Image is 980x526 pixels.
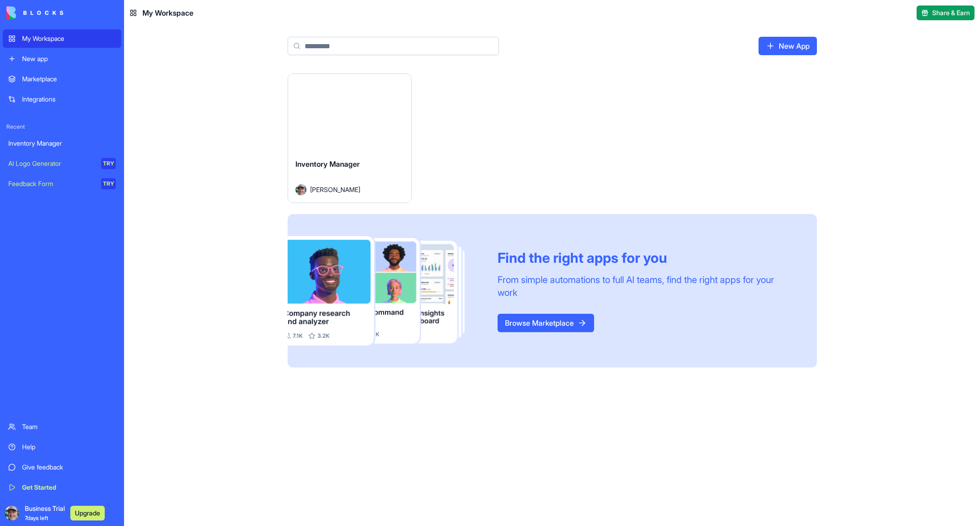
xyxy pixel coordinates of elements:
[917,6,974,20] button: Share & Earn
[3,438,121,456] a: Help
[288,236,483,346] img: Frame_181_egmpey.png
[295,159,360,169] span: Inventory Manager
[3,29,121,48] a: My Workspace
[3,154,121,173] a: AI Logo GeneratorTRY
[759,37,817,55] a: New App
[70,506,105,520] button: Upgrade
[101,178,116,189] div: TRY
[22,34,116,43] div: My Workspace
[25,504,65,522] span: Business Trial
[3,458,121,476] a: Give feedback
[22,74,116,84] div: Marketplace
[22,483,116,492] div: Get Started
[3,50,121,68] a: New app
[3,70,121,88] a: Marketplace
[8,159,95,168] div: AI Logo Generator
[101,158,116,169] div: TRY
[3,175,121,193] a: Feedback FormTRY
[5,506,19,520] img: ACg8ocLCvxSa6pD2bm3DloqQmSdau6mM7U8YOcAdAAr2pqk7uHvwXhK8=s96-c
[22,95,116,104] div: Integrations
[142,7,193,18] span: My Workspace
[498,249,795,266] div: Find the right apps for you
[3,134,121,153] a: Inventory Manager
[25,515,48,521] span: 7 days left
[498,273,795,299] div: From simple automations to full AI teams, find the right apps for your work
[3,478,121,497] a: Get Started
[6,6,63,19] img: logo
[22,54,116,63] div: New app
[22,442,116,452] div: Help
[3,90,121,108] a: Integrations
[288,74,412,203] a: Inventory ManagerAvatar[PERSON_NAME]
[3,123,121,130] span: Recent
[3,418,121,436] a: Team
[295,184,306,195] img: Avatar
[8,179,95,188] div: Feedback Form
[8,139,116,148] div: Inventory Manager
[310,185,360,194] span: [PERSON_NAME]
[932,8,970,17] span: Share & Earn
[22,422,116,431] div: Team
[22,463,116,472] div: Give feedback
[498,314,594,332] a: Browse Marketplace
